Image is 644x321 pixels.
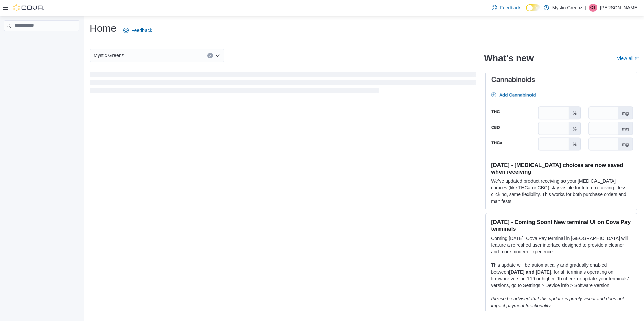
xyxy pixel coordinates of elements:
p: We've updated product receiving so your [MEDICAL_DATA] choices (like THCa or CBG) stay visible fo... [491,178,632,205]
h1: Home [90,22,117,35]
svg: External link [635,57,639,61]
span: Feedback [131,27,152,34]
p: Mystic Greenz [552,4,582,12]
input: Dark Mode [526,4,540,11]
h3: [DATE] - [MEDICAL_DATA] choices are now saved when receiving [491,162,632,175]
p: This update will be automatically and gradually enabled between , for all terminals operating on ... [491,262,632,289]
h3: [DATE] - Coming Soon! New terminal UI on Cova Pay terminals [491,219,632,232]
p: Coming [DATE], Cova Pay terminal in [GEOGRAPHIC_DATA] will feature a refreshed user interface des... [491,235,632,255]
strong: [DATE] and [DATE] [509,269,551,275]
p: [PERSON_NAME] [600,4,639,12]
p: | [585,4,586,12]
a: View allExternal link [617,56,639,61]
button: Open list of options [215,53,220,58]
img: Cova [13,4,44,11]
em: Please be advised that this update is purely visual and does not impact payment functionality. [491,296,624,308]
span: CT [590,4,596,12]
a: Feedback [121,24,155,37]
span: Loading [90,73,476,95]
h2: What's new [484,53,534,64]
a: Feedback [489,1,523,14]
div: Carli Turner [589,4,597,12]
button: Clear input [207,53,213,58]
span: Mystic Greenz [94,51,124,59]
nav: Complex example [4,32,79,48]
span: Feedback [500,4,520,11]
